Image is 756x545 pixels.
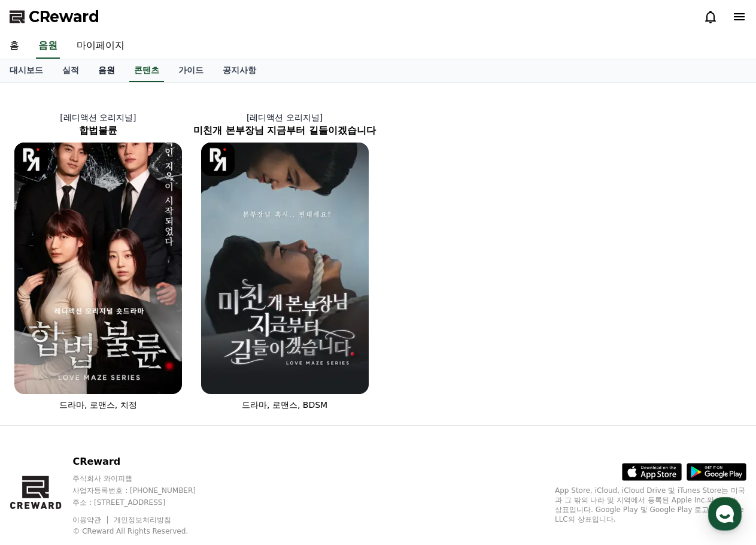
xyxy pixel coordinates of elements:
[72,516,110,524] a: 이용약관
[110,398,124,408] span: 대화
[67,34,134,59] a: 마이페이지
[14,143,182,394] img: 합법불륜
[14,90,84,109] h1: CReward
[44,127,219,138] div: CReward
[555,486,746,524] p: App Store, iCloud, iCloud Drive 및 iTunes Store는 미국과 그 밖의 나라 및 지역에서 등록된 Apple Inc.의 서비스 상표입니다. Goo...
[169,59,213,82] a: 가이드
[192,111,378,123] p: [레디액션 오리지널]
[72,474,218,483] p: 주식회사 와이피랩
[5,111,192,123] p: [레디액션 오리지널]
[192,102,378,420] a: [레디액션 오리지널] 미친개 본부장님 지금부터 길들이겠습니다 미친개 본부장님 지금부터 길들이겠습니다 [object Object] Logo 드라마, 로맨스, BDSM
[129,59,164,82] a: 콘텐츠
[103,239,123,247] b: 채널톡
[154,380,230,410] a: 설정
[17,176,217,205] a: 문의하기
[72,498,218,507] p: 주소 : [STREET_ADDRESS]
[10,7,99,26] a: CReward
[91,238,142,248] a: 채널톡이용중
[14,143,48,176] img: [object Object] Logo
[72,526,218,536] p: © CReward All Rights Reserved.
[201,143,235,176] img: [object Object] Logo
[5,102,192,420] a: [레디액션 오리지널] 합법불륜 합법불륜 [object Object] Logo 드라마, 로맨스, 치정
[213,59,266,82] a: 공지사항
[201,143,369,394] img: 미친개 본부장님 지금부터 길들이겠습니다
[38,398,45,407] span: 홈
[242,400,327,410] span: 드라마, 로맨스, BDSM
[44,150,195,162] div: 문의사항을 남겨주세요 :)
[152,95,219,109] button: 운영시간 보기
[5,123,192,138] h2: 합법불륜
[72,486,218,495] p: 사업자등록번호 : [PHONE_NUMBER]
[103,239,142,247] span: 이용중
[79,380,154,410] a: 대화
[4,380,79,410] a: 홈
[75,210,172,219] span: 내일 오전 8:30부터 운영해요
[14,122,219,169] a: CReward안녕하세요 크리워드입니다.문의사항을 남겨주세요 :)
[92,184,128,196] span: 문의하기
[29,7,99,26] span: CReward
[59,400,137,410] span: 드라마, 로맨스, 치정
[185,398,199,407] span: 설정
[53,59,89,82] a: 실적
[192,123,378,138] h2: 미친개 본부장님 지금부터 길들이겠습니다
[114,516,171,524] a: 개인정보처리방침
[36,34,60,59] a: 음원
[44,138,195,150] div: 안녕하세요 크리워드입니다.
[157,96,206,107] span: 운영시간 보기
[89,59,125,82] a: 음원
[72,455,218,469] p: CReward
